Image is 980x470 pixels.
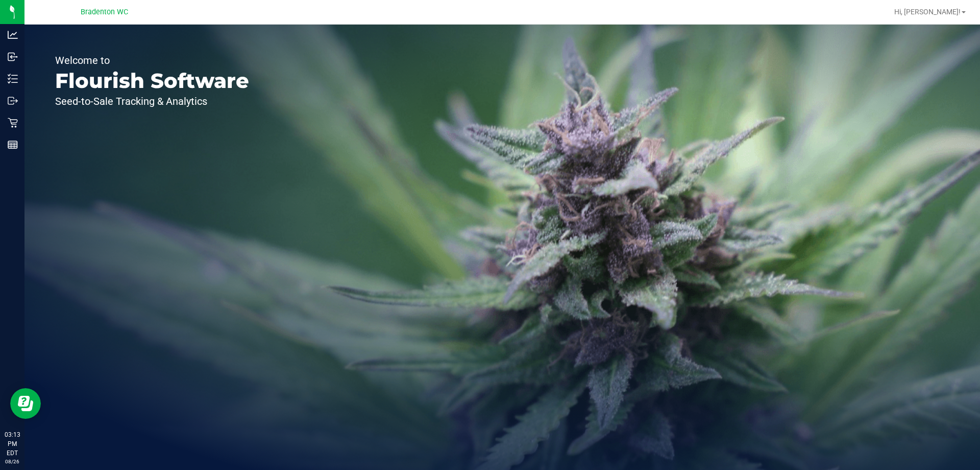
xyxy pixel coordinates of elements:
inline-svg: Inbound [8,52,18,62]
span: Bradenton WC [81,8,128,16]
inline-svg: Retail [8,118,18,128]
span: Hi, [PERSON_NAME]! [894,8,961,16]
inline-svg: Reports [8,140,18,150]
p: Welcome to [55,55,249,65]
iframe: Resource center [10,388,41,419]
inline-svg: Inventory [8,74,18,84]
p: Flourish Software [55,71,249,91]
p: 03:13 PM EDT [5,430,20,458]
inline-svg: Analytics [8,30,18,40]
inline-svg: Outbound [8,96,18,106]
p: 08/26 [5,458,20,465]
p: Seed-to-Sale Tracking & Analytics [55,96,249,106]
